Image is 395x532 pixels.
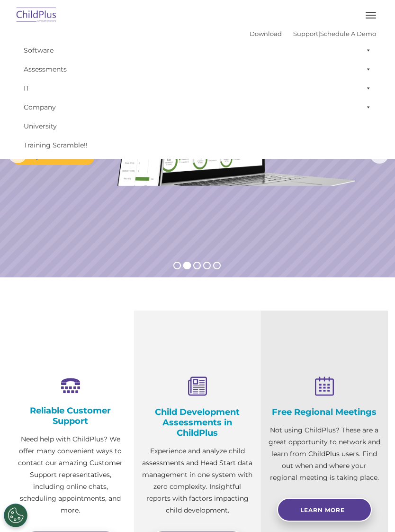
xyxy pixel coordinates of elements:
[277,498,372,522] a: Learn More
[19,41,376,60] a: Software
[141,407,254,438] h4: Child Development Assessments in ChildPlus
[300,506,345,514] span: Learn More
[250,30,376,37] font: |
[293,30,318,37] a: Support
[14,433,127,516] p: Need help with ChildPlus? We offer many convenient ways to contact our amazing Customer Support r...
[19,60,376,79] a: Assessments
[14,4,59,27] img: ChildPlus by Procare Solutions
[250,30,282,37] a: Download
[19,79,376,98] a: IT
[320,30,376,37] a: Schedule A Demo
[19,117,376,136] a: University
[141,445,254,516] p: Experience and analyze child assessments and Head Start data management in one system with zero c...
[19,136,376,155] a: Training Scramble!!
[19,98,376,117] a: Company
[14,405,127,426] h4: Reliable Customer Support
[268,424,381,484] p: Not using ChildPlus? These are a great opportunity to network and learn from ChildPlus users. Fin...
[4,504,27,527] button: Cookies Settings
[268,407,381,417] h4: Free Regional Meetings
